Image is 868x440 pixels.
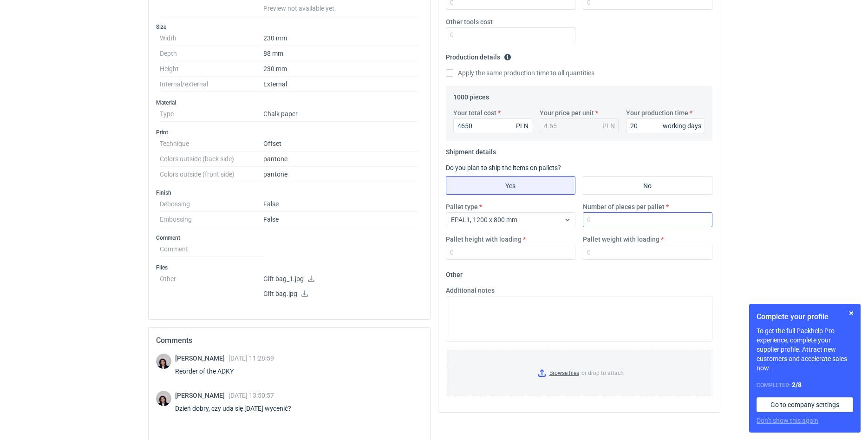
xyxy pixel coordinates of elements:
label: Apply the same production time to all quantities [446,68,594,78]
dd: pantone [263,151,419,167]
label: Yes [446,176,575,195]
input: 0 [583,212,712,227]
dt: Embossing [160,212,263,227]
dd: False [263,197,419,212]
label: Other tools cost [446,17,493,26]
p: Gift bag_1.jpg [263,275,419,283]
dt: Technique [160,136,263,151]
dt: Colors outside (front side) [160,167,263,182]
dd: False [263,212,419,227]
span: Preview not available yet. [263,5,336,12]
label: Do you plan to ship the items on pallets? [446,164,561,171]
div: PLN [516,121,529,131]
div: Dzień dobry, czy uda się [DATE] wycenić? [175,404,302,413]
dt: Type [160,106,263,122]
div: working days [663,121,701,131]
span: [PERSON_NAME] [175,355,228,362]
dt: Depth [160,46,263,61]
input: 0 [446,245,575,260]
dt: Debossing [160,197,263,212]
h3: Files [156,264,423,271]
label: No [583,176,712,195]
dt: Comment [160,242,263,257]
h3: Finish [156,189,423,197]
strong: 2 / 8 [792,381,802,388]
dt: Height [160,61,263,77]
label: or drop to attach [446,349,712,397]
img: Sebastian Markut [156,391,171,406]
span: [DATE] 11:28:59 [228,355,274,362]
legend: Other [446,267,463,278]
dd: External [263,77,419,92]
h3: Material [156,99,423,106]
dd: Chalk paper [263,106,419,122]
div: Reorder of the ADKY [175,367,274,376]
legend: 1000 pieces [453,90,489,101]
span: [DATE] 13:50:57 [228,392,274,399]
dd: 88 mm [263,46,419,61]
label: Your total cost [453,108,496,118]
dt: Internal/external [160,77,263,92]
label: Pallet type [446,202,478,211]
h2: Comments [156,335,423,346]
button: Don’t show this again [757,416,818,425]
span: [PERSON_NAME] [175,392,228,399]
dt: Colors outside (back side) [160,151,263,167]
dd: 230 mm [263,61,419,77]
div: Completed: [757,380,853,390]
h3: Comment [156,234,423,242]
dd: Offset [263,136,419,151]
label: Pallet weight with loading [583,235,659,244]
div: PLN [602,121,615,131]
dd: pantone [263,167,419,182]
p: To get the full Packhelp Pro experience, complete your supplier profile. Attract new customers an... [757,326,853,373]
p: Gift bag.jpg [263,290,419,298]
button: Skip for now [846,308,857,319]
dd: 230 mm [263,31,419,46]
input: 0 [626,118,705,133]
legend: Shipment details [446,144,496,156]
span: EPAL1, 1200 x 800 mm [451,216,517,223]
h3: Print [156,129,423,136]
dt: Other [160,271,263,305]
input: 0 [583,245,712,260]
legend: Production details [446,50,511,61]
h3: Size [156,23,423,31]
img: Sebastian Markut [156,354,171,369]
input: 0 [453,118,532,133]
dt: Width [160,31,263,46]
input: 0 [446,27,575,42]
label: Number of pieces per pallet [583,202,665,211]
h1: Complete your profile [757,311,853,322]
label: Your production time [626,108,688,118]
label: Additional notes [446,286,495,295]
label: Pallet height with loading [446,235,522,244]
a: Go to company settings [757,397,853,412]
label: Your price per unit [540,108,594,118]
